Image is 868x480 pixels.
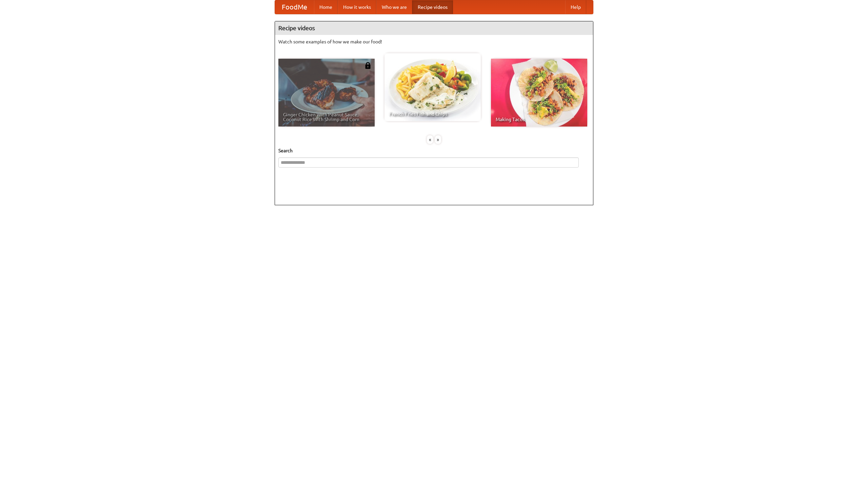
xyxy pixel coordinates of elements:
div: « [427,135,433,144]
a: Who we are [376,0,412,14]
a: FoodMe [275,0,314,14]
a: Home [314,0,338,14]
h5: Search [278,147,590,154]
p: Watch some examples of how we make our food! [278,38,590,45]
a: How it works [338,0,376,14]
img: 483408.png [364,62,371,69]
a: French Fries Fish and Chips [384,53,481,121]
span: Making Tacos [496,117,583,122]
span: French Fries Fish and Chips [389,112,476,116]
h4: Recipe videos [275,21,593,35]
a: Making Tacos [491,59,587,127]
a: Help [565,0,586,14]
div: » [435,135,441,144]
a: Recipe videos [412,0,453,14]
